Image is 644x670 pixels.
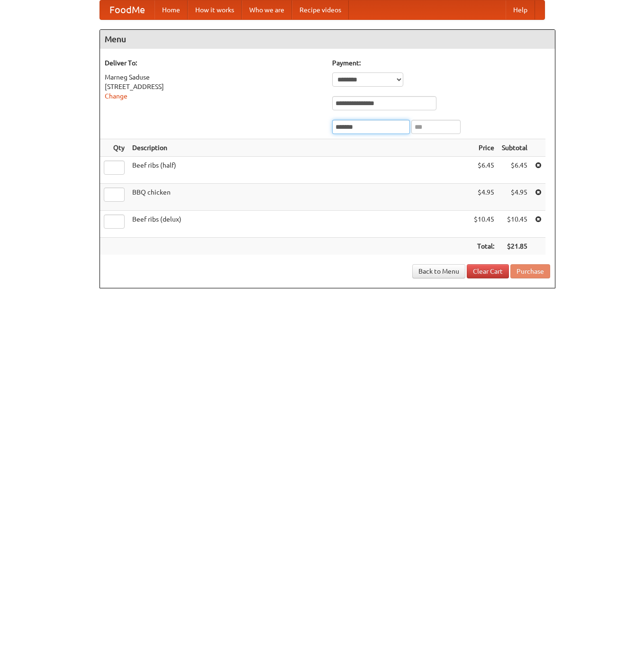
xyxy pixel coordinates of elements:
[154,0,188,19] a: Home
[470,139,498,157] th: Price
[498,211,531,238] td: $10.45
[128,157,470,184] td: Beef ribs (half)
[510,264,550,278] button: Purchase
[292,0,349,19] a: Recipe videos
[498,184,531,211] td: $4.95
[470,157,498,184] td: $6.45
[105,72,323,82] div: Marneg Saduse
[498,238,531,255] th: $21.85
[470,238,498,255] th: Total:
[467,264,509,278] a: Clear Cart
[100,30,555,49] h4: Menu
[105,92,127,100] a: Change
[498,157,531,184] td: $6.45
[100,139,128,157] th: Qty
[498,139,531,157] th: Subtotal
[128,184,470,211] td: BBQ chicken
[128,211,470,238] td: Beef ribs (delux)
[470,211,498,238] td: $10.45
[506,0,535,19] a: Help
[105,58,323,68] h5: Deliver To:
[242,0,292,19] a: Who we are
[100,0,154,19] a: FoodMe
[412,264,465,278] a: Back to Menu
[332,58,550,68] h5: Payment:
[470,184,498,211] td: $4.95
[105,82,323,91] div: [STREET_ADDRESS]
[128,139,470,157] th: Description
[188,0,242,19] a: How it works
